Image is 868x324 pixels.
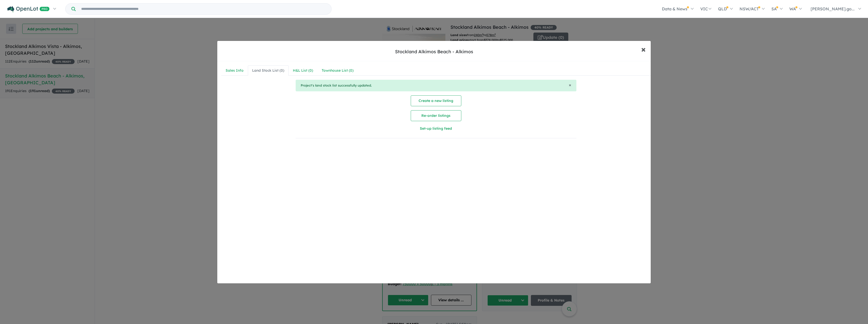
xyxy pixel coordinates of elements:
button: Re-order listings [411,110,461,121]
input: Try estate name, suburb, builder or developer [77,4,330,14]
div: H&L List ( 0 ) [293,68,313,74]
div: Land Stock List ( 0 ) [252,68,284,74]
div: Sales Info [226,68,244,74]
button: Create a new listing [411,95,461,106]
div: Townhouse List ( 0 ) [322,68,354,74]
div: Project's land stock list successfully updated. [296,80,576,91]
div: Stockland Alkimos Beach - Alkimos [395,48,473,55]
button: Close [569,83,571,87]
span: × [641,44,646,55]
img: Openlot PRO Logo White [7,6,50,12]
span: × [569,82,571,88]
span: [PERSON_NAME].go... [811,6,855,11]
button: Set-up listing feed [366,123,506,134]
